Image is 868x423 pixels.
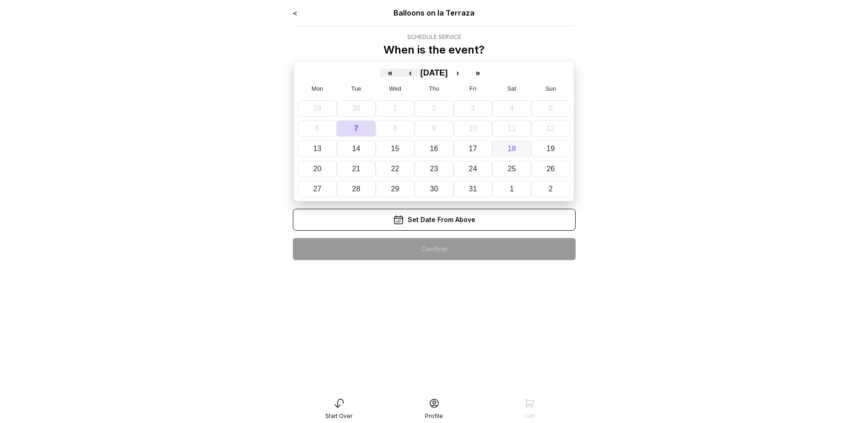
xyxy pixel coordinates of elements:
abbr: October 1, 2025 [393,104,397,112]
button: October 18, 2025 [492,141,531,157]
button: October 1, 2025 [376,100,415,117]
abbr: October 6, 2025 [315,125,319,132]
abbr: October 26, 2025 [547,165,555,173]
button: October 29, 2025 [376,181,415,197]
abbr: October 25, 2025 [508,165,516,173]
abbr: October 20, 2025 [313,165,322,173]
abbr: October 3, 2025 [471,104,475,112]
abbr: September 29, 2025 [313,104,322,112]
button: October 12, 2025 [531,120,570,137]
button: October 10, 2025 [453,120,492,137]
button: October 19, 2025 [531,141,570,157]
button: [DATE] [421,69,448,77]
button: October 23, 2025 [415,161,453,177]
abbr: October 7, 2025 [354,125,358,132]
abbr: October 27, 2025 [313,185,322,193]
abbr: October 10, 2025 [469,125,477,132]
button: October 30, 2025 [415,181,453,197]
button: October 20, 2025 [298,161,337,177]
abbr: Sunday [545,85,556,92]
abbr: October 9, 2025 [432,125,436,132]
abbr: October 17, 2025 [469,145,477,152]
abbr: October 31, 2025 [469,185,477,193]
button: October 25, 2025 [492,161,531,177]
button: « [380,69,400,77]
button: » [468,69,488,77]
abbr: October 28, 2025 [352,185,361,193]
abbr: October 21, 2025 [352,165,361,173]
button: September 30, 2025 [337,100,376,117]
button: November 2, 2025 [531,181,570,197]
abbr: October 15, 2025 [391,145,399,152]
button: October 17, 2025 [453,141,492,157]
div: Profile [425,412,443,420]
div: Cart [524,412,535,420]
abbr: November 2, 2025 [549,185,553,193]
div: Balloons on la Terraza [349,7,519,18]
div: Set Date From Above [293,209,576,231]
button: October 28, 2025 [337,181,376,197]
abbr: September 30, 2025 [352,104,361,112]
button: ‹ [400,69,421,77]
abbr: October 30, 2025 [430,185,438,193]
div: Start Over [325,412,352,420]
p: When is the event? [383,43,485,57]
button: October 26, 2025 [531,161,570,177]
button: October 16, 2025 [415,141,453,157]
button: October 2, 2025 [415,100,453,117]
abbr: October 22, 2025 [391,165,399,173]
button: October 22, 2025 [376,161,415,177]
button: October 6, 2025 [298,120,337,137]
button: October 21, 2025 [337,161,376,177]
button: October 27, 2025 [298,181,337,197]
button: October 15, 2025 [376,141,415,157]
abbr: Monday [312,85,323,92]
abbr: October 18, 2025 [508,145,516,152]
abbr: October 8, 2025 [393,125,397,132]
abbr: Tuesday [351,85,361,92]
button: October 3, 2025 [453,100,492,117]
abbr: October 19, 2025 [547,145,555,152]
abbr: October 24, 2025 [469,165,477,173]
abbr: October 11, 2025 [508,125,516,132]
button: October 7, 2025 [337,120,376,137]
button: October 9, 2025 [415,120,453,137]
abbr: October 4, 2025 [510,104,514,112]
abbr: October 13, 2025 [313,145,322,152]
abbr: October 5, 2025 [549,104,553,112]
button: September 29, 2025 [298,100,337,117]
button: October 5, 2025 [531,100,570,117]
abbr: November 1, 2025 [510,185,514,193]
abbr: October 16, 2025 [430,145,438,152]
a: < [293,8,297,17]
button: October 13, 2025 [298,141,337,157]
abbr: October 29, 2025 [391,185,399,193]
button: October 4, 2025 [492,100,531,117]
abbr: October 12, 2025 [547,125,555,132]
abbr: October 23, 2025 [430,165,438,173]
abbr: October 2, 2025 [432,104,436,112]
button: October 14, 2025 [337,141,376,157]
button: November 1, 2025 [492,181,531,197]
abbr: Friday [469,85,476,92]
button: October 31, 2025 [453,181,492,197]
abbr: Thursday [429,85,439,92]
button: October 24, 2025 [453,161,492,177]
abbr: Saturday [507,85,517,92]
button: › [447,69,468,77]
div: Schedule Service [383,33,485,41]
button: October 11, 2025 [492,120,531,137]
span: [DATE] [421,68,448,77]
button: October 8, 2025 [376,120,415,137]
abbr: October 14, 2025 [352,145,361,152]
abbr: Wednesday [389,85,401,92]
